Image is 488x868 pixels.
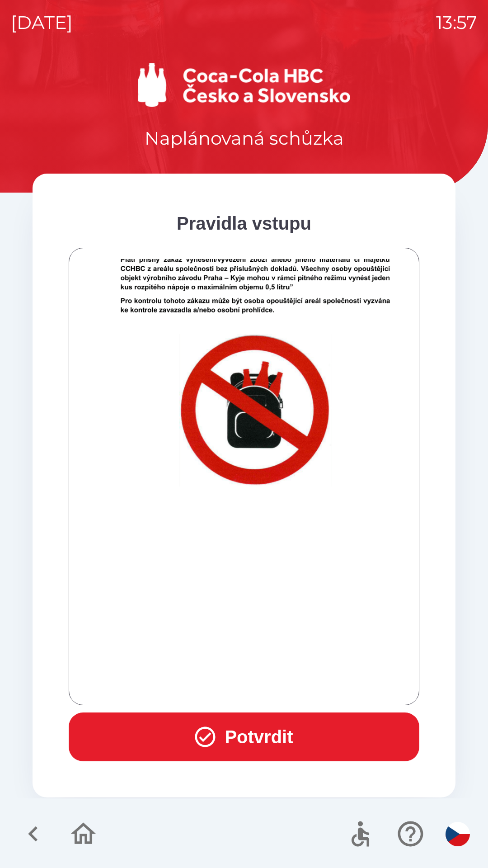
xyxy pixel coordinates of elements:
[69,712,419,761] button: Potvrdit
[436,9,477,36] p: 13:57
[145,125,344,152] p: Naplánovaná schůzka
[80,215,431,669] img: 8ACAgQIECBAgAABAhkBgZC5whACBAgQIECAAAECf4EBZgLcOhrudfsAAAAASUVORK5CYII=
[33,63,455,107] img: Logo
[446,822,470,846] img: cs flag
[11,9,73,36] p: [DATE]
[69,210,419,237] div: Pravidla vstupu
